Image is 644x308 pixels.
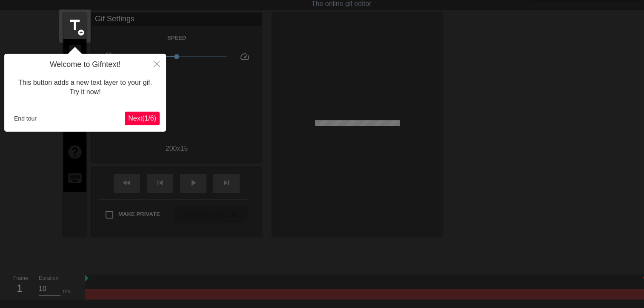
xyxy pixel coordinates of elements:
[11,69,160,106] div: This button adds a new text layer to your gif. Try it now!
[11,60,160,69] h4: Welcome to Gifntext!
[147,54,166,73] button: Close
[125,112,160,125] button: Next
[11,112,40,125] button: End tour
[128,115,156,122] span: Next ( 1 / 6 )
